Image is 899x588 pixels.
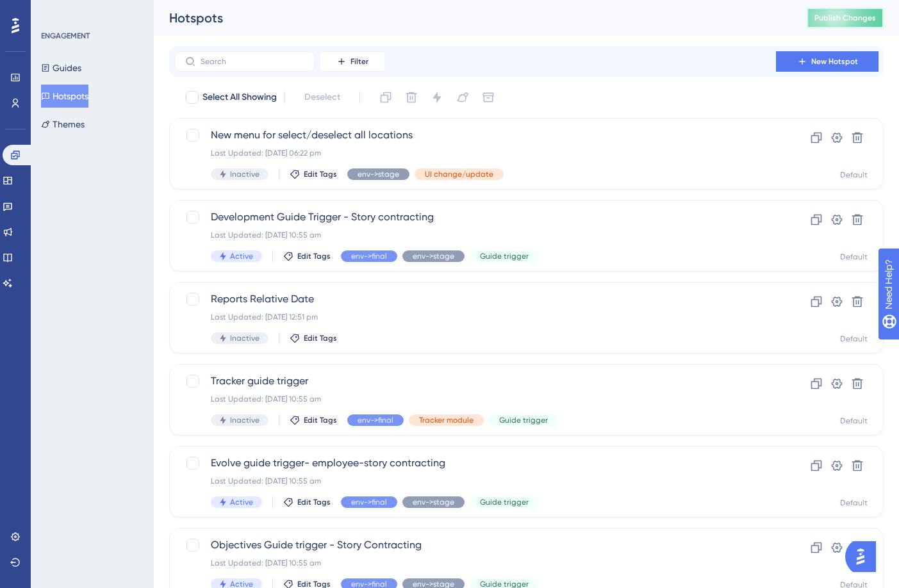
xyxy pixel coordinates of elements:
[230,169,260,179] span: Inactive
[304,169,337,179] span: Edit Tags
[814,13,876,23] span: Publish Changes
[499,415,548,425] span: Guide trigger
[840,252,868,262] div: Default
[211,476,739,486] div: Last Updated: [DATE] 10:55 am
[840,498,868,508] div: Default
[358,169,399,179] span: env->stage
[480,497,529,507] span: Guide trigger
[211,394,739,404] div: Last Updated: [DATE] 10:55 am
[211,312,739,322] div: Last Updated: [DATE] 12:51 pm
[840,416,868,426] div: Default
[351,251,387,261] span: env->final
[211,558,739,568] div: Last Updated: [DATE] 10:55 am
[283,251,331,261] button: Edit Tags
[201,57,304,66] input: Search
[358,415,393,425] span: env->final
[351,56,368,67] span: Filter
[41,31,90,41] div: ENGAGEMENT
[320,51,384,72] button: Filter
[30,3,80,19] span: Need Help?
[211,537,739,553] span: Objectives Guide trigger - Story Contracting
[290,333,337,343] button: Edit Tags
[419,415,474,425] span: Tracker module
[807,8,884,28] button: Publish Changes
[297,251,331,261] span: Edit Tags
[304,415,337,425] span: Edit Tags
[413,497,454,507] span: env->stage
[211,230,739,240] div: Last Updated: [DATE] 10:55 am
[840,334,868,344] div: Default
[845,537,884,576] iframe: UserGuiding AI Assistant Launcher
[211,373,739,389] span: Tracker guide trigger
[41,85,88,108] button: Hotspots
[480,251,529,261] span: Guide trigger
[211,209,739,225] span: Development Guide Trigger - Story contracting
[41,56,81,79] button: Guides
[169,9,775,27] div: Hotspots
[211,291,739,307] span: Reports Relative Date
[211,127,739,143] span: New menu for select/deselect all locations
[293,86,352,109] button: Deselect
[297,497,331,507] span: Edit Tags
[211,455,739,471] span: Evolve guide trigger- employee-story contracting
[304,333,337,343] span: Edit Tags
[290,415,337,425] button: Edit Tags
[283,497,331,507] button: Edit Tags
[776,51,878,72] button: New Hotspot
[304,90,340,105] span: Deselect
[811,56,858,67] span: New Hotspot
[230,497,253,507] span: Active
[41,113,85,136] button: Themes
[230,251,253,261] span: Active
[230,415,260,425] span: Inactive
[202,90,277,105] span: Select All Showing
[351,497,387,507] span: env->final
[230,333,260,343] span: Inactive
[840,170,868,180] div: Default
[425,169,493,179] span: UI change/update
[413,251,454,261] span: env->stage
[211,148,739,158] div: Last Updated: [DATE] 06:22 pm
[290,169,337,179] button: Edit Tags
